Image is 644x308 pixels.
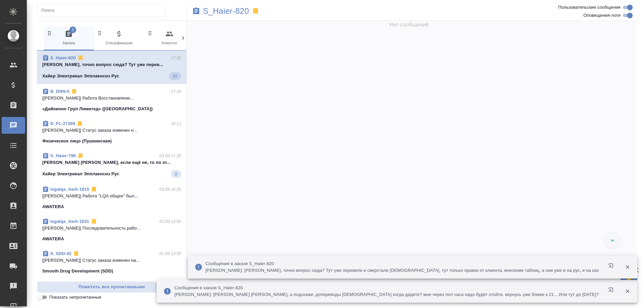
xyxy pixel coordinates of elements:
[37,116,186,148] div: D_FL-2726915:11[[PERSON_NAME]] Статус заказа изменен н...Физическое лицо (Пушкинская)
[621,288,634,294] button: Закрыть
[558,4,621,11] span: Пользовательские сообщения
[71,88,77,95] svg: Отписаться
[37,214,186,246] div: legalqa_AwA-183102.09 13:50[[PERSON_NAME]] Последовательность рабо...AWATERA
[46,30,91,46] span: Заказы
[203,8,249,14] a: S_Haier-820
[42,257,181,264] p: [[PERSON_NAME]] Статус заказа изменен на...
[50,153,76,158] a: S_Haier-798
[147,30,153,36] svg: Зажми и перетащи, чтобы поменять порядок вкладок
[50,89,69,94] a: B_DNN-5
[42,138,112,144] p: Физическое лицо (Пушкинская)
[42,193,181,199] p: [[PERSON_NAME]] Работа "LQA общее" был...
[159,186,181,193] p: 03.09 10:28
[76,120,83,127] svg: Отписаться
[159,218,181,225] p: 02.09 13:50
[37,182,186,214] div: legalqa_AwA-181503.09 10:28[[PERSON_NAME]] Работа "LQA общее" был...AWATERA
[174,285,599,291] p: Сообщения в заказе S_Haier-820
[42,268,113,274] p: Smooth Drug Development (SDD)
[37,84,186,116] div: B_DNN-517:24[[PERSON_NAME]] Работа Восстановлени...«Дайнинно Груп Лимитед» ([GEOGRAPHIC_DATA])
[42,225,181,232] p: [[PERSON_NAME]] Последовательность рабо...
[37,148,186,182] div: S_Haier-79803.09 17:20[PERSON_NAME] [PERSON_NAME], если ещё не, то по эт...Хайер Электрикал Эппла...
[42,171,119,177] p: Хайер Электрикал Эпплаенсиз Рус
[147,30,192,46] span: Клиенты
[42,106,153,112] p: «Дайнинно Груп Лимитед» ([GEOGRAPHIC_DATA])
[50,187,89,192] a: legalqa_AwA-1815
[97,30,103,36] svg: Зажми и перетащи, чтобы поменять порядок вкладок
[77,152,84,159] svg: Отписаться
[171,171,181,177] span: 2
[49,294,101,301] span: Показать непрочитанные
[46,30,53,36] svg: Зажми и перетащи, чтобы поменять порядок вкладок
[50,121,75,126] a: D_FL-27269
[69,26,76,33] span: 3
[174,291,599,298] p: [PERSON_NAME]: [PERSON_NAME] [PERSON_NAME], а подскажи, допереводы [DEMOGRAPHIC_DATA] когда дадит...
[42,159,181,166] p: [PERSON_NAME] [PERSON_NAME], если ещё не, то по эт...
[97,30,142,46] span: Спецификации
[604,283,620,299] button: Открыть в новой вкладке
[50,219,89,224] a: legalqa_AwA-1831
[583,12,621,19] span: Оповещения-логи
[159,250,181,257] p: 01.09 13:55
[42,95,181,102] p: [[PERSON_NAME]] Работа Восстановлени...
[206,267,599,274] p: [PERSON_NAME]: [PERSON_NAME], точно вопрос сюда? Тут уже перевели и сверстали [DEMOGRAPHIC_DATA],...
[77,55,84,61] svg: Отписаться
[37,281,186,293] button: Пометить все прочитанными
[50,251,71,256] a: S_SDD-42
[41,6,165,15] input: Поиск
[42,61,181,68] p: [PERSON_NAME], точно вопрос сюда? Тут уже перев...
[42,203,64,210] p: AWATERA
[206,260,599,267] p: Сообщения в заказе S_Haier-820
[91,218,97,225] svg: Отписаться
[37,246,186,279] div: S_SDD-4201.09 13:55[[PERSON_NAME]] Статус заказа изменен на...Smooth Drug Development (SDD)
[42,127,181,134] p: [[PERSON_NAME]] Статус заказа изменен н...
[171,120,181,127] p: 15:11
[50,55,76,60] a: S_Haier-820
[91,186,97,193] svg: Отписаться
[42,236,64,242] p: AWATERA
[604,259,620,275] button: Открыть в новой вкладке
[389,21,429,29] span: Нет сообщений
[171,55,181,61] p: 17:30
[37,51,186,84] div: S_Haier-82017:30[PERSON_NAME], точно вопрос сюда? Тут уже перев...Хайер Электрикал Эпплаенсиз Рус11
[159,152,181,159] p: 03.09 17:20
[169,73,181,79] span: 11
[621,264,634,270] button: Закрыть
[171,88,181,95] p: 17:24
[41,283,183,291] span: Пометить все прочитанными
[73,250,79,257] svg: Отписаться
[42,73,119,79] p: Хайер Электрикал Эпплаенсиз Рус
